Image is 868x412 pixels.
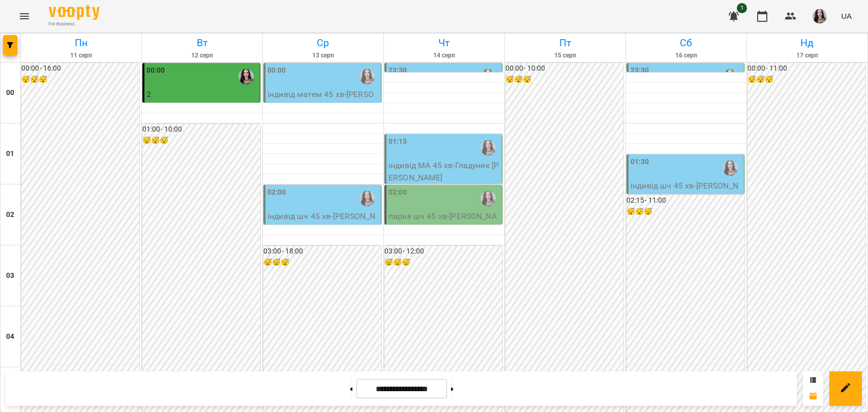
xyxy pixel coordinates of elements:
p: 2 [146,88,258,101]
label: 00:00 [146,65,165,76]
h6: 😴😴😴 [263,257,381,268]
h6: Нд [749,35,866,51]
p: парне шч 45 хв ([PERSON_NAME]) [146,101,258,124]
label: 23:30 [631,65,649,76]
h6: Пн [22,35,140,51]
img: Габорак Галина [481,69,496,84]
h6: 01 [6,148,14,160]
h6: Чт [385,35,503,51]
span: UA [841,11,852,21]
h6: Вт [143,35,261,51]
h6: 04 [6,331,14,342]
h6: 02:15 - 11:00 [626,195,744,206]
h6: 😴😴😴 [626,206,744,217]
img: Габорак Галина [481,191,496,206]
h6: 00:00 - 16:00 [21,63,139,74]
p: індивід шч 45 хв - [PERSON_NAME] [631,180,742,204]
p: парне шч 45 хв - [PERSON_NAME] [388,210,500,234]
h6: 03:00 - 18:00 [263,246,381,257]
h6: 11 серп [22,51,140,60]
p: індивід шч 45 хв - [PERSON_NAME] [267,210,379,234]
img: Voopty Logo [49,5,100,20]
img: Габорак Галина [481,140,496,155]
h6: 02 [6,209,14,220]
h6: 😴😴😴 [21,74,139,85]
img: Габорак Галина [360,69,375,84]
h6: 00:00 - 11:00 [747,63,865,74]
h6: 03 [6,270,14,281]
label: 00:00 [267,65,286,76]
label: 02:00 [388,187,407,198]
h6: 14 серп [385,51,503,60]
h6: 15 серп [506,51,624,60]
h6: 17 серп [749,51,866,60]
h6: 00 [6,87,14,99]
button: UA [837,7,856,25]
h6: 😴😴😴 [747,74,865,85]
img: Габорак Галина [238,69,254,84]
span: 1 [737,3,747,13]
label: 23:30 [388,65,407,76]
button: Menu [12,4,37,28]
label: 02:00 [267,187,286,198]
h6: 😴😴😴 [384,257,502,268]
h6: 00:00 - 10:00 [505,63,623,74]
p: індивід МА 45 хв - Гладуник [PERSON_NAME] [388,160,500,183]
h6: 12 серп [143,51,261,60]
h6: Ср [264,35,382,51]
img: Габорак Галина [723,69,738,84]
h6: 03:00 - 12:00 [384,246,502,257]
img: Габорак Галина [360,191,375,206]
h6: 16 серп [627,51,745,60]
img: 23d2127efeede578f11da5c146792859.jpg [813,9,827,23]
p: індивід матем 45 хв - [PERSON_NAME] [267,88,379,112]
h6: 😴😴😴 [505,74,623,85]
label: 01:15 [388,136,407,147]
h6: Сб [627,35,745,51]
h6: Пт [506,35,624,51]
span: For Business [49,21,100,27]
img: Габорак Галина [723,161,738,176]
label: 01:30 [631,156,649,168]
h6: 13 серп [264,51,382,60]
h6: 😴😴😴 [142,135,260,146]
h6: 01:00 - 10:00 [142,124,260,135]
